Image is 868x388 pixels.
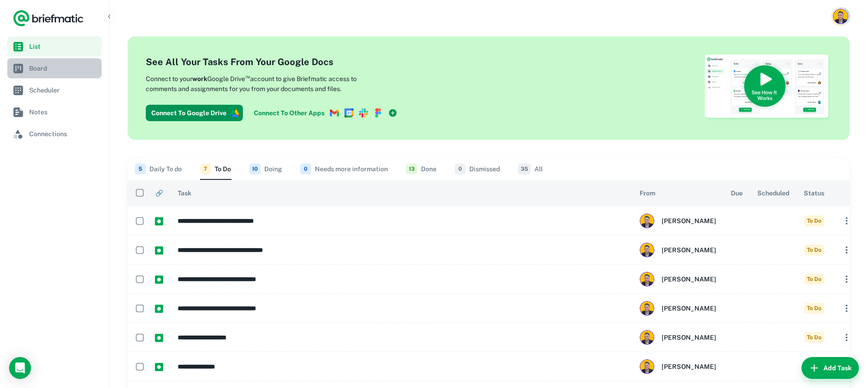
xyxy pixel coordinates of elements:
a: Scheduler [7,80,102,100]
button: Daily To do [135,158,182,180]
a: Board [7,58,102,78]
button: Needs more information [300,158,388,180]
span: 0 [455,163,466,174]
img: ACg8ocKIIAGPgim3zMkZKKPm-tQtE1uNqt4fkOz9DYOXDCiN0GSbZPo=s96-c [640,301,654,316]
span: To Do [804,274,824,285]
div: Alvin Cruz [640,359,716,374]
div: Alvin Cruz [640,330,716,345]
a: Logo [13,9,84,27]
button: Done [406,158,437,180]
a: List [7,36,102,56]
span: 35 [518,163,531,174]
b: work [192,75,207,82]
img: See How Briefmatic Works [704,55,832,122]
img: ACg8ocKIIAGPgim3zMkZKKPm-tQtE1uNqt4fkOz9DYOXDCiN0GSbZPo=s96-c [640,214,654,228]
a: Notes [7,102,102,122]
span: 0 [300,163,311,174]
img: https://app.briefmatic.com/assets/integrations/manual.png [155,246,163,255]
h6: [PERSON_NAME] [662,362,716,372]
span: Task [178,188,191,199]
sup: ™ [245,73,250,80]
span: To Do [804,245,824,255]
span: 7 [200,163,211,174]
p: Connect to your Google Drive account to give Briefmatic access to comments and assignments for yo... [146,72,387,94]
button: All [518,158,543,180]
button: Connect To Google Drive [146,105,243,121]
h4: See All Your Tasks From Your Google Docs [146,55,401,69]
div: Alvin Cruz [640,272,716,286]
span: Scheduled [757,188,789,199]
button: Doing [249,158,282,180]
span: Status [804,188,824,199]
span: Scheduler [29,85,98,95]
span: From [640,188,655,199]
img: https://app.briefmatic.com/assets/integrations/manual.png [155,305,163,313]
span: Board [29,63,98,73]
h6: [PERSON_NAME] [662,274,716,284]
span: To Do [804,215,824,226]
img: Alvin Cruz [833,9,848,24]
img: https://app.briefmatic.com/assets/integrations/manual.png [155,334,163,342]
img: ACg8ocKIIAGPgim3zMkZKKPm-tQtE1uNqt4fkOz9DYOXDCiN0GSbZPo=s96-c [640,330,654,345]
span: Due [731,188,743,199]
span: List [29,41,98,51]
h6: [PERSON_NAME] [662,303,716,313]
span: To Do [804,332,824,343]
button: Account button [832,7,850,26]
span: 🔗 [155,188,163,199]
img: https://app.briefmatic.com/assets/integrations/manual.png [155,363,163,371]
img: ACg8ocKIIAGPgim3zMkZKKPm-tQtE1uNqt4fkOz9DYOXDCiN0GSbZPo=s96-c [640,359,654,374]
img: ACg8ocKIIAGPgim3zMkZKKPm-tQtE1uNqt4fkOz9DYOXDCiN0GSbZPo=s96-c [640,243,654,257]
div: Load Chat [9,357,31,379]
div: Alvin Cruz [640,243,716,257]
button: Add Task [801,357,859,379]
img: https://app.briefmatic.com/assets/integrations/manual.png [155,276,163,284]
div: Alvin Cruz [640,214,716,228]
span: 5 [135,163,146,174]
h6: [PERSON_NAME] [662,332,716,342]
span: To Do [804,303,824,314]
span: Connections [29,129,98,139]
h6: [PERSON_NAME] [662,216,716,226]
span: Notes [29,107,98,117]
div: Alvin Cruz [640,301,716,316]
button: Dismissed [455,158,500,180]
span: 13 [406,163,417,174]
span: 10 [249,163,261,174]
a: Connections [7,124,102,144]
img: https://app.briefmatic.com/assets/integrations/manual.png [155,217,163,225]
img: ACg8ocKIIAGPgim3zMkZKKPm-tQtE1uNqt4fkOz9DYOXDCiN0GSbZPo=s96-c [640,272,654,286]
button: To Do [200,158,231,180]
h6: [PERSON_NAME] [662,245,716,255]
a: Connect To Other Apps [250,105,401,121]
